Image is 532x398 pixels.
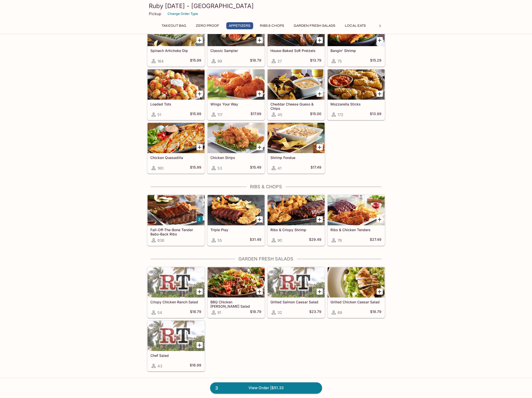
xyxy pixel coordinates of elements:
[338,112,344,117] span: 172
[151,155,202,160] h5: Chicken Quesadilla
[317,216,323,223] button: Add Ribs & Crispy Shrimp
[208,267,265,298] div: BBQ Chicken Cobb Salad
[310,309,322,315] h5: $23.79
[327,69,385,120] a: Mozzarella Sticks172$13.99
[250,309,262,315] h5: $18.79
[208,123,265,153] div: Chicken Strips
[331,48,382,53] h5: Bangin' Shrimp
[207,195,265,246] a: Triple Play55$31.49
[190,165,202,171] h5: $15.99
[226,22,253,29] button: Appetizers
[268,267,325,298] div: Grilled Salmon Caesar Salad
[309,237,322,243] h5: $29.49
[267,69,325,120] a: Cheddar Cheese Queso & Chips45$15.00
[268,195,325,225] div: Ribs & Crispy Shrimp
[267,123,325,174] a: Shrimp Fondue41$17.49
[148,69,205,100] div: Loaded Tots
[327,267,385,318] a: Grilled Chicken Caesar Salad69$18.79
[151,228,202,236] h5: Fall-Off-The-Bone Tender Baby-Back Ribs
[310,58,322,64] h5: $13.79
[207,16,265,67] a: Classic Sampler99$18.79
[278,238,282,243] span: 90
[317,91,323,97] button: Add Cheddar Cheese Queso & Chips
[327,195,385,246] a: Ribs & Chicken Tenders76$27.49
[250,237,262,243] h5: $31.49
[190,58,202,64] h5: $15.99
[317,37,323,43] button: Add House-Baked Soft Pretzels
[149,2,383,10] h3: Ruby [DATE] - [GEOGRAPHIC_DATA]
[210,382,322,393] a: 3View Order |$51.33
[151,48,202,53] h5: Spinach Artichoke Dip
[251,112,262,118] h5: $17.99
[159,22,189,29] button: Takeout Bag
[218,59,222,64] span: 99
[268,16,325,46] div: House-Baked Soft Pretzels
[197,216,203,223] button: Add Fall-Off-The-Bone Tender Baby-Back Ribs
[197,144,203,150] button: Add Chicken Quesadilla
[377,216,383,223] button: Add Ribs & Chicken Tenders
[212,385,221,392] span: 3
[197,37,203,43] button: Add Spinach Artichoke Dip
[370,309,382,315] h5: $18.79
[218,112,223,117] span: 117
[257,288,263,295] button: Add BBQ Chicken Cobb Salad
[257,91,263,97] button: Add Wings Your Way
[211,102,262,106] h5: Wings Your Way
[310,112,322,118] h5: $15.00
[197,288,203,295] button: Add Crispy Chicken Ranch Salad
[268,69,325,100] div: Cheddar Cheese Queso & Chips
[218,310,221,315] span: 81
[158,364,162,368] span: 43
[278,59,282,64] span: 27
[373,22,396,29] button: Chicken
[377,37,383,43] button: Add Bangin' Shrimp
[158,238,164,243] span: 636
[331,228,382,232] h5: Ribs & Chicken Tenders
[211,228,262,232] h5: Triple Play
[311,165,322,171] h5: $17.49
[268,123,325,153] div: Shrimp Fondue
[148,123,205,153] div: Chicken Quesadilla
[190,309,202,315] h5: $18.79
[267,195,325,246] a: Ribs & Crispy Shrimp90$29.49
[147,184,385,190] h4: Ribs & Chops
[197,91,203,97] button: Add Loaded Tots
[250,58,262,64] h5: $18.79
[147,195,205,246] a: Fall-Off-The-Bone Tender Baby-Back Ribs636
[211,155,262,160] h5: Chicken Strips
[377,91,383,97] button: Add Mozzarella Sticks
[317,144,323,150] button: Add Shrimp Fondue
[370,112,382,118] h5: $13.99
[257,37,263,43] button: Add Classic Sampler
[271,102,322,110] h5: Cheddar Cheese Queso & Chips
[208,195,265,225] div: Triple Play
[211,300,262,308] h5: BBQ Chicken [PERSON_NAME] Salad
[147,123,205,174] a: Chicken Quesadilla160$15.99
[147,321,205,372] a: Chef Salad43$16.99
[257,22,287,29] button: Ribs & Chops
[278,166,282,171] span: 41
[208,16,265,46] div: Classic Sampler
[190,112,202,118] h5: $15.99
[257,216,263,223] button: Add Triple Play
[250,165,262,171] h5: $15.49
[377,288,383,295] button: Add Grilled Chicken Caesar Salad
[158,166,164,171] span: 160
[278,112,283,117] span: 45
[147,267,205,318] a: Crispy Chicken Ranch Salad54$18.79
[208,69,265,100] div: Wings Your Way
[338,59,342,64] span: 75
[158,310,162,315] span: 54
[328,16,385,46] div: Bangin' Shrimp
[147,16,205,67] a: Spinach Artichoke Dip164$15.99
[148,195,205,225] div: Fall-Off-The-Bone Tender Baby-Back Ribs
[197,342,203,348] button: Add Chef Salad
[271,300,322,304] h5: Grilled Salmon Caesar Salad
[218,166,222,171] span: 53
[267,16,325,67] a: House-Baked Soft Pretzels27$13.79
[271,155,322,160] h5: Shrimp Fondue
[147,256,385,262] h4: Garden Fresh Salads
[148,267,205,298] div: Crispy Chicken Ranch Salad
[158,112,161,117] span: 51
[148,16,205,46] div: Spinach Artichoke Dip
